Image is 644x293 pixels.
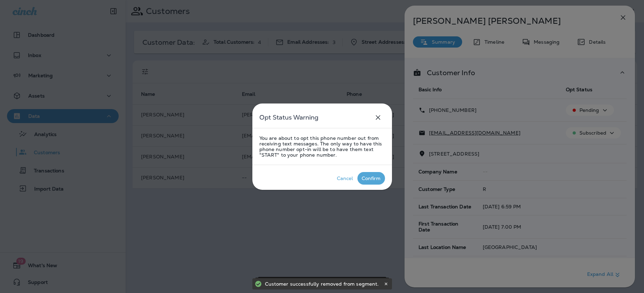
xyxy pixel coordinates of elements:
[337,176,353,181] div: Cancel
[269,277,377,287] div: Customer successfully removed from segment.
[259,135,385,158] p: You are about to opt this phone number out from receiving text messages. The only way to have thi...
[267,278,380,288] div: Customer successfully removed from segment.
[371,110,385,124] button: close
[362,176,381,181] div: Confirm
[357,172,385,185] button: Confirm
[265,278,382,290] div: Customer successfully removed from segment.
[259,112,318,123] h5: Opt Status Warning
[333,172,357,185] button: Cancel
